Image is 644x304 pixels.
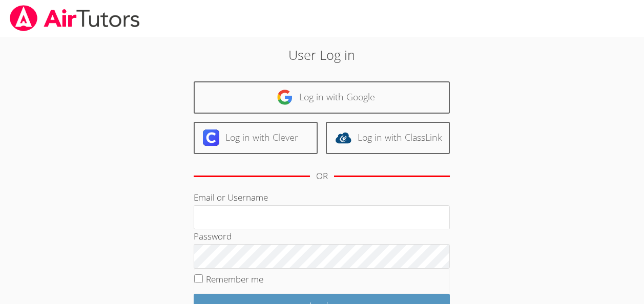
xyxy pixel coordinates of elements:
[277,89,293,105] img: google-logo-50288ca7cdecda66e5e0955fdab243c47b7ad437acaf1139b6f446037453330a.svg
[335,129,351,146] img: classlink-logo-d6bb404cc1216ec64c9a2012d9dc4662098be43eaf13dc465df04b49fa7ab582.svg
[326,122,450,154] a: Log in with ClassLink
[194,81,450,114] a: Log in with Google
[194,191,268,203] label: Email or Username
[9,5,141,31] img: airtutors_banner-c4298cdbf04f3fff15de1276eac7730deb9818008684d7c2e4769d2f7ddbe033.png
[194,122,318,154] a: Log in with Clever
[206,273,263,285] label: Remember me
[316,169,328,184] div: OR
[194,230,232,242] label: Password
[203,129,219,146] img: clever-logo-6eab21bc6e7a338710f1a6ff85c0baf02591cd810cc4098c63d3a4b26e2feb20.svg
[148,45,496,64] h2: User Log in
